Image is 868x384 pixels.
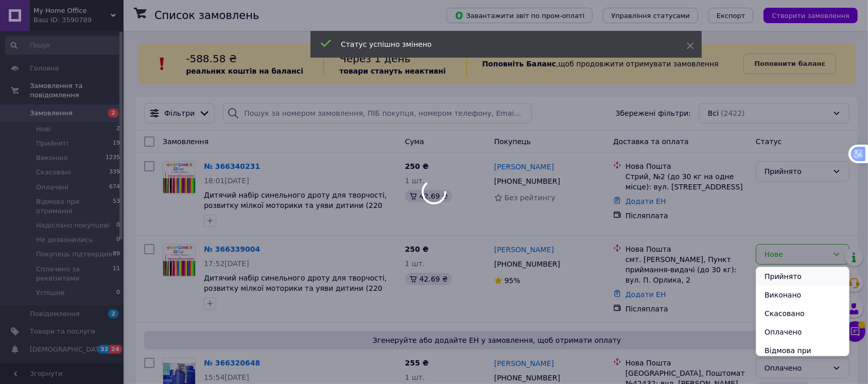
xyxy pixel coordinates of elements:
li: Скасовано [756,304,849,323]
li: Виконано [756,286,849,304]
li: Прийнято [756,267,849,286]
li: Відмова при отриманні [756,341,849,370]
div: Статус успішно змінено [341,39,661,49]
li: Оплачено [756,323,849,341]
